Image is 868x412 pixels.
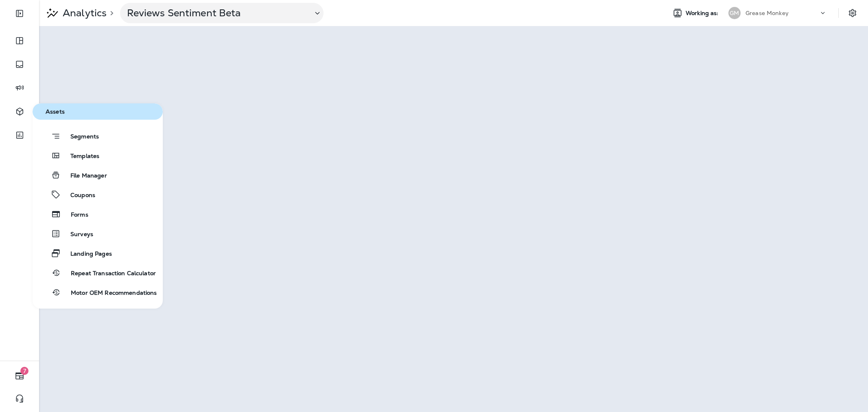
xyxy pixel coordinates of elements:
[33,167,163,183] button: File Manager
[33,265,163,281] button: Repeat Transaction Calculator
[61,231,93,239] span: Surveys
[107,10,114,16] p: >
[61,192,95,199] span: Coupons
[61,211,88,219] span: Forms
[61,270,156,278] span: Repeat Transaction Calculator
[746,10,789,16] p: Grease Monkey
[33,206,163,222] button: Forms
[33,128,163,144] button: Segments
[686,10,720,17] span: Working as:
[33,103,163,120] button: Assets
[61,133,99,141] span: Segments
[61,289,157,297] span: Motor OEM Recommendations
[61,172,107,180] span: File Manager
[33,245,163,261] button: Landing Pages
[33,147,163,164] button: Templates
[33,186,163,203] button: Coupons
[61,153,99,160] span: Templates
[728,7,741,19] div: GM
[8,5,31,22] button: Expand Sidebar
[20,367,28,375] span: 7
[61,250,112,258] span: Landing Pages
[845,6,860,20] button: Settings
[36,108,160,115] span: Assets
[33,284,163,300] button: Motor OEM Recommendations
[33,226,163,242] button: Surveys
[127,7,306,19] p: Reviews Sentiment Beta
[59,7,107,19] p: Analytics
